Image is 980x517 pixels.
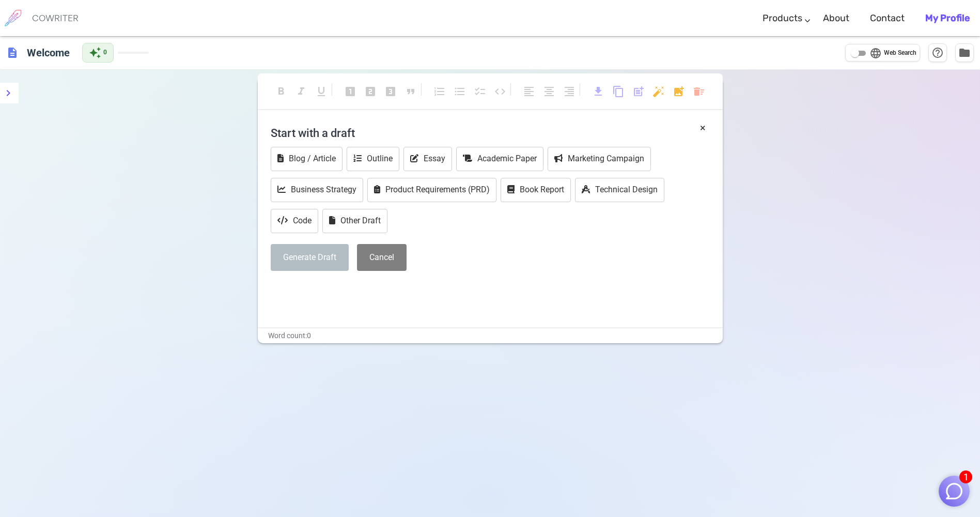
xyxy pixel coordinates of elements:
span: format_align_center [543,85,555,98]
button: Other Draft [322,209,387,233]
button: Code [271,209,318,233]
button: Generate Draft [271,244,349,271]
span: auto_awesome [89,47,101,59]
button: Academic Paper [456,147,543,171]
span: format_quote [405,85,417,98]
button: Essay [403,147,452,171]
span: folder [958,47,971,59]
span: format_list_numbered [433,85,446,98]
span: code [494,85,506,98]
span: description [6,47,19,59]
span: delete_sweep [693,85,705,98]
span: format_italic [295,85,307,98]
span: auto_fix_high [652,85,665,98]
button: Product Requirements (PRD) [367,178,496,202]
h6: COWRITER [32,13,79,23]
span: format_align_right [563,85,575,98]
span: content_copy [612,85,625,98]
button: Outline [347,147,399,171]
span: post_add [632,85,645,98]
h6: Click to edit title [23,42,74,63]
span: looks_3 [384,85,397,98]
a: About [823,3,849,34]
span: format_list_bulleted [454,85,466,98]
span: Web Search [884,48,916,58]
div: Word count: 0 [258,328,723,343]
button: × [700,120,706,135]
button: Technical Design [575,178,664,202]
a: Contact [870,3,905,34]
span: checklist [474,85,486,98]
h4: Start with a draft [271,120,710,145]
span: help_outline [931,47,944,59]
button: Help & Shortcuts [928,43,947,62]
button: Manage Documents [955,43,974,62]
span: format_underlined [315,85,328,98]
span: format_align_left [523,85,535,98]
button: Cancel [357,244,407,271]
img: Close chat [944,481,964,501]
a: My Profile [925,3,970,34]
button: Book Report [501,178,571,202]
b: My Profile [925,12,970,24]
span: add_photo_alternate [673,85,685,98]
a: Products [763,3,802,34]
span: download [592,85,604,98]
button: Blog / Article [271,147,343,171]
button: Marketing Campaign [548,147,651,171]
span: language [869,47,882,59]
button: Business Strategy [271,178,363,202]
span: looks_one [344,85,356,98]
span: 0 [103,48,107,58]
span: looks_two [364,85,377,98]
span: 1 [959,470,972,483]
span: format_bold [275,85,287,98]
button: 1 [939,476,970,507]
